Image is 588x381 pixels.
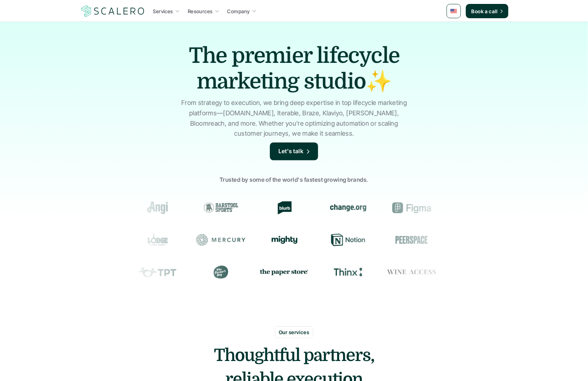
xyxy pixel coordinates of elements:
div: Lodge Cast Iron [115,234,164,246]
div: Barstool [173,201,222,214]
p: Company [227,7,250,15]
img: the paper store [248,267,297,276]
div: Resy [433,234,482,246]
div: Blurb [236,201,286,214]
div: Angi [109,201,159,214]
div: Wine Access [375,266,424,279]
a: Book a call [466,4,508,18]
a: Scalero company logo [80,5,146,17]
div: Notion [306,234,355,246]
div: Thinx [312,266,361,279]
h1: The premier lifecycle marketing studio✨ [169,43,419,94]
p: From strategy to execution, we bring deep expertise in top lifecycle marketing platforms—[DOMAIN_... [178,98,410,139]
div: The Farmer's Dog [185,266,234,279]
div: Prose [439,266,488,279]
div: Mercury [179,234,228,246]
p: Services [153,7,173,15]
a: Let's talk [270,142,318,160]
img: Scalero company logo [80,4,146,18]
div: Teachers Pay Teachers [121,266,170,279]
div: Mighty Networks [242,236,291,244]
div: change.org [300,201,349,214]
p: Book a call [472,7,498,15]
div: Figma [363,201,413,214]
p: Our services [279,329,309,336]
p: Let's talk [279,147,304,156]
div: Peerspace [369,234,418,246]
p: Resources [188,7,213,15]
img: Groome [434,204,469,212]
